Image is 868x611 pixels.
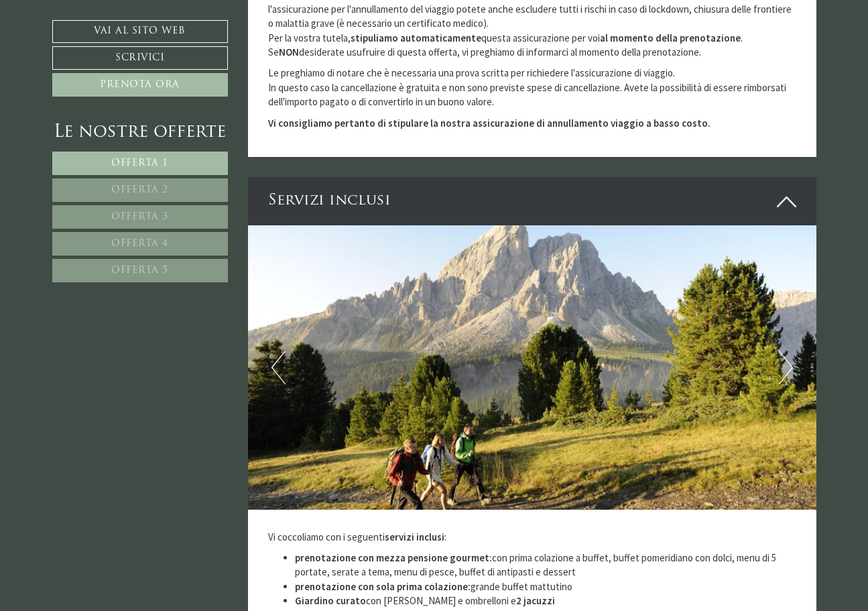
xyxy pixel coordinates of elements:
span: Offerta 4 [111,239,168,249]
div: Montis – Active Nature Spa [20,38,178,48]
small: 17:04 [20,62,178,71]
button: Previous [271,351,286,384]
span: Offerta 3 [111,212,168,222]
li: con [PERSON_NAME] e ombrelloni e [295,594,796,608]
span: Offerta 2 [111,185,168,195]
a: Prenota ora [52,73,228,97]
a: Scrivici [52,46,228,70]
strong: NON [279,46,299,58]
li: con prima colazione a buffet, buffet pomeridiano con dolci, menu di 5 portate, serate a tema, men... [295,551,796,579]
strong: stipuliamo automaticamente [351,32,481,44]
div: Le nostre offerte [52,120,228,145]
span: Offerta 1 [111,158,168,168]
strong: prenotazione con sola prima colazione: [295,580,471,593]
button: Invia [455,353,529,377]
strong: 2 jacuzzi [516,594,555,607]
strong: al momento della prenotazione [600,32,741,44]
strong: Vi consigliamo pertanto di stipulare la nostra assicurazione di annullamento viaggio a basso costo. [268,117,710,129]
div: Buon giorno, come possiamo aiutarla? [10,36,184,74]
li: grande buffet mattutino [295,579,796,594]
p: Le preghiamo di notare che è necessaria una prova scritta per richiedere l'assicurazione di viagg... [268,66,796,109]
div: Servizi inclusi [248,177,816,225]
p: Vi coccoliamo con i seguenti : [268,530,796,544]
span: Offerta 5 [111,266,168,276]
button: Next [779,351,793,384]
div: [DATE] [242,10,287,32]
strong: Giardino curato [295,594,366,607]
strong: servizi inclusi [385,531,444,543]
a: Vai al sito web [52,20,228,43]
strong: prenotazione con mezza pensione gourmet: [295,551,492,564]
